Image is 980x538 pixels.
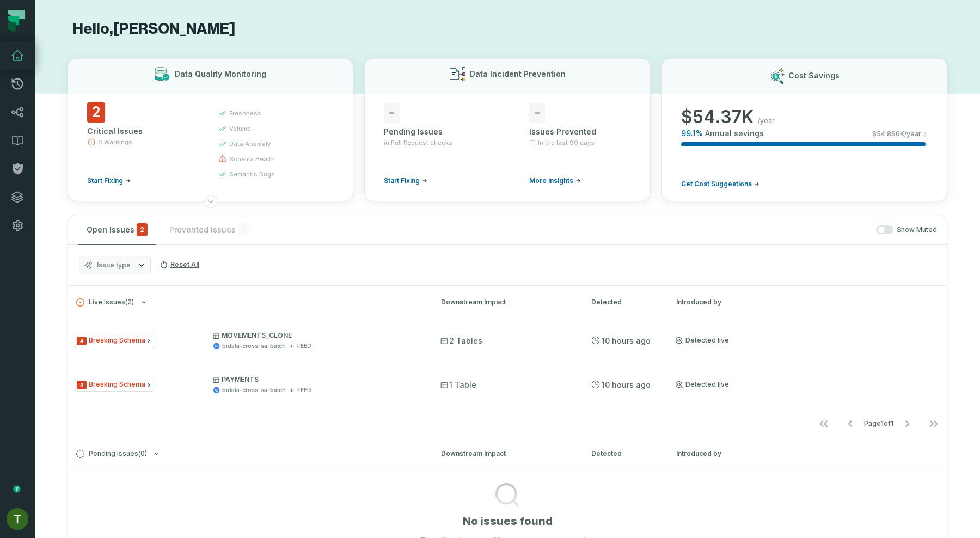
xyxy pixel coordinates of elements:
[811,413,837,435] button: Go to first page
[591,449,657,458] div: Detected
[364,58,650,201] button: Data Incident Prevention-Pending Issuesin Pull Request checksStart Fixing-Issues PreventedIn the ...
[758,117,775,125] span: /year
[602,336,651,345] relative-time: Aug 14, 2025, 1:15 AM GMT+3
[470,69,566,80] h3: Data Incident Prevention
[7,508,28,530] img: avatar of Tomer Galun
[12,484,22,494] div: Tooltip anchor
[76,450,421,458] button: Pending Issues(0)
[262,225,937,235] div: Show Muted
[75,334,154,347] span: Issue Type
[384,138,452,147] span: in Pull Request checks
[872,130,921,138] span: $ 54.866K /year
[175,69,266,80] h3: Data Quality Monitoring
[441,297,572,307] div: Downstream Impact
[87,126,199,137] div: Critical Issues
[463,513,553,529] h1: No issues found
[78,215,156,244] button: Open Issues
[297,342,311,350] div: FEED
[76,298,134,307] span: Live Issues ( 2 )
[529,176,581,185] a: More insights
[222,386,286,394] div: bidata-cross-sa-batch
[676,336,729,345] a: Detected live
[213,331,421,340] p: MOVEMENTS_CLONE
[229,124,251,133] span: volume
[529,126,631,137] div: Issues Prevented
[811,413,947,435] ul: Page 1 of 1
[137,223,148,236] span: critical issues and errors combined
[676,380,729,389] a: Detected live
[297,386,311,394] div: FEED
[87,102,105,123] span: 2
[155,256,204,273] button: Reset All
[229,139,271,148] span: data anomaly
[529,103,545,123] span: -
[213,375,421,384] p: PAYMENTS
[681,106,754,128] span: $ 54.37K
[75,378,154,392] span: Issue Type
[384,176,427,185] a: Start Fixing
[591,297,657,307] div: Detected
[68,20,947,39] h1: Hello, [PERSON_NAME]
[222,342,286,350] div: bidata-cross-sa-batch
[229,155,275,163] span: schema health
[68,319,947,437] div: Live Issues(2)
[681,180,752,188] span: Get Cost Suggestions
[837,413,863,435] button: Go to previous page
[921,413,947,435] button: Go to last page
[77,381,87,389] span: Severity
[440,335,482,346] span: 2 Tables
[661,58,947,201] button: Cost Savings$54.37K/year99.1%Annual savings$54.866K/yearGet Cost Suggestions
[705,128,764,139] span: Annual savings
[788,70,840,81] h3: Cost Savings
[229,109,261,118] span: freshness
[98,138,132,146] span: 0 Warnings
[384,176,420,185] span: Start Fixing
[676,449,939,458] div: Introduced by
[79,256,151,274] button: Issue type
[529,176,573,185] span: More insights
[676,297,939,307] div: Introduced by
[87,176,131,185] a: Start Fixing
[97,261,131,270] span: Issue type
[441,449,572,458] div: Downstream Impact
[440,380,476,390] span: 1 Table
[602,380,651,389] relative-time: Aug 14, 2025, 1:15 AM GMT+3
[229,170,275,179] span: semantic bugs
[894,413,920,435] button: Go to next page
[76,298,421,307] button: Live Issues(2)
[76,450,147,458] span: Pending Issues ( 0 )
[384,126,486,137] div: Pending Issues
[681,180,759,188] a: Get Cost Suggestions
[68,58,353,201] button: Data Quality Monitoring2Critical Issues0 WarningsStart Fixingfreshnessvolumedata anomalyschema he...
[68,413,947,435] nav: pagination
[77,337,87,345] span: Severity
[384,103,400,123] span: -
[538,138,595,147] span: In the last 90 days
[87,176,123,185] span: Start Fixing
[681,128,703,139] span: 99.1 %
